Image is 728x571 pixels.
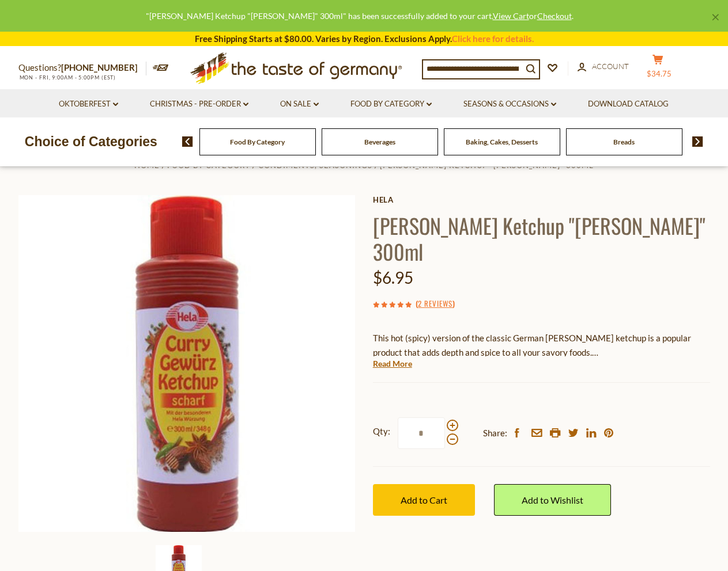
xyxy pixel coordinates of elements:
a: Download Catalog [588,98,669,111]
input: Qty: [398,417,445,449]
button: Add to Cart [373,484,475,516]
a: Add to Wishlist [494,484,611,516]
span: Add to Cart [401,494,447,505]
a: Beverages [364,138,395,146]
span: ( ) [416,298,455,309]
span: Share: [483,426,507,440]
span: Account [592,62,629,71]
span: MON - FRI, 9:00AM - 5:00PM (EST) [18,74,116,81]
a: Account [578,60,629,73]
a: [PHONE_NUMBER] [61,62,138,73]
a: 2 Reviews [418,298,452,310]
a: Read More [373,358,412,370]
h1: [PERSON_NAME] Ketchup "[PERSON_NAME]" 300ml [373,212,710,264]
a: Oktoberfest [59,98,118,111]
span: $34.75 [647,69,672,78]
a: Hela [373,195,710,204]
img: previous arrow [182,136,193,147]
button: $34.75 [641,54,676,83]
a: Checkout [537,11,572,21]
a: Seasons & Occasions [463,98,556,111]
a: × [712,14,719,21]
p: This hot (spicy) version of the classic German [PERSON_NAME] ketchup is a popular product that ad... [373,331,710,360]
a: On Sale [280,98,319,111]
div: "[PERSON_NAME] Ketchup "[PERSON_NAME]" 300ml" has been successfully added to your cart. or . [9,9,710,22]
strong: Qty: [373,424,390,439]
a: Food By Category [230,138,285,146]
img: next arrow [692,136,703,147]
a: Food By Category [350,98,432,111]
p: Questions? [18,60,146,75]
span: $6.95 [373,268,413,287]
a: Breads [613,138,635,146]
a: Christmas - PRE-ORDER [150,98,248,111]
a: View Cart [493,11,529,21]
img: Hela Curry Gewurz Ketchup Scharf [18,195,356,532]
a: Baking, Cakes, Desserts [466,138,538,146]
a: Click here for details. [452,33,534,44]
